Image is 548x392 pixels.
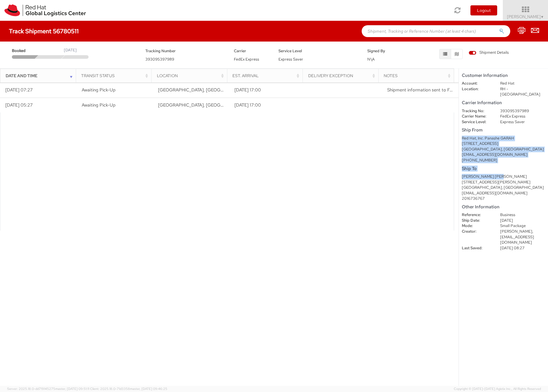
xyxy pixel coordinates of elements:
span: Booked [12,48,37,54]
span: Copyright © [DATE]-[DATE] Agistix Inc., All Rights Reserved [454,387,541,391]
h5: Ship From [462,128,545,133]
span: Client: 2025.18.0-71d3358 [90,387,167,391]
dt: Carrier Name: [457,114,496,119]
span: master, [DATE] 09:51:11 [55,387,89,391]
dt: Tracking No: [457,108,496,114]
span: Express Saver [278,57,303,62]
input: Shipment, Tracking or Reference Number (at least 4 chars) [362,25,510,37]
span: Awaiting Pick-Up [82,102,116,108]
h5: Signed By [367,49,403,53]
span: Shipment information sent to FedEx [387,87,459,93]
td: [DATE] 17:00 [229,98,306,112]
span: Shipment Details [469,50,509,55]
span: ▼ [541,15,544,19]
span: Server: 2025.18.0-dd719145275 [7,387,89,391]
dt: Account: [457,81,496,86]
h5: Tracking Number [145,49,225,53]
dt: Reference: [457,212,496,218]
div: Transit Status [81,73,149,79]
div: 2016736767 [462,196,545,201]
dt: Ship Date: [457,218,496,223]
span: Awaiting Pick-Up [82,87,116,93]
div: Est. Arrival [232,73,301,79]
span: FedEx Express [234,57,259,62]
div: [GEOGRAPHIC_DATA], [GEOGRAPHIC_DATA] [462,147,545,152]
div: [EMAIL_ADDRESS][DOMAIN_NAME] [462,152,545,158]
dt: Last Saved: [457,245,496,251]
div: [STREET_ADDRESS] [462,141,545,147]
img: rh-logistics-00dfa346123c4ec078e1.svg [4,4,86,16]
h5: Carrier Information [462,100,545,105]
div: [EMAIL_ADDRESS][DOMAIN_NAME] [462,191,545,196]
td: [DATE] 17:00 [229,83,306,98]
div: [DATE] [64,47,77,53]
span: RALEIGH, NC, US [158,87,299,93]
div: [GEOGRAPHIC_DATA], [GEOGRAPHIC_DATA] [462,185,545,191]
dt: Mode: [457,223,496,229]
div: [STREET_ADDRESS][PERSON_NAME] [462,180,545,185]
div: Notes [384,73,452,79]
span: N\A [367,57,375,62]
div: Red Hat, Inc. Panashe GARAH [462,136,545,141]
button: Logout [470,5,497,15]
span: master, [DATE] 09:46:25 [130,387,167,391]
span: 393095397989 [145,57,174,62]
dt: Service Level: [457,119,496,125]
h5: Customer Information [462,73,545,78]
span: RALEIGH, NC, US [158,102,299,108]
h5: Other Information [462,204,545,210]
h4: Track Shipment 56780511 [9,28,79,34]
div: Location [157,73,225,79]
div: Delivery Exception [308,73,377,79]
span: [PERSON_NAME], [500,229,533,234]
span: [PERSON_NAME] [507,14,544,19]
h5: Carrier [234,49,269,53]
dt: Creator: [457,229,496,234]
h5: Ship To [462,166,545,171]
div: [PERSON_NAME] [PERSON_NAME] [462,174,545,180]
label: Shipment Details [469,50,509,56]
dt: Location: [457,86,496,92]
h5: Service Level [278,49,358,53]
div: Date and Time [6,73,74,79]
div: [PHONE_NUMBER] [462,158,545,163]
